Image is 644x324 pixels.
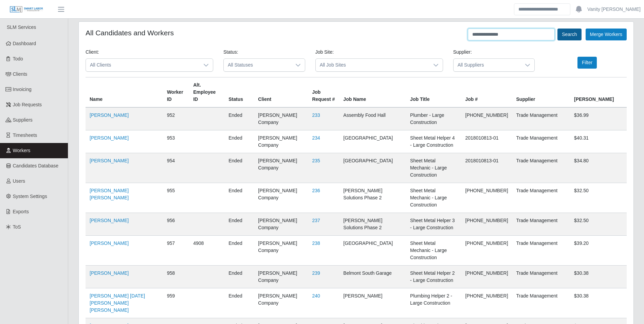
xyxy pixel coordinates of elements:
td: [PHONE_NUMBER] [461,213,512,236]
a: [PERSON_NAME] [90,240,129,246]
td: [GEOGRAPHIC_DATA] [339,153,406,183]
td: [PERSON_NAME] Company [254,236,308,266]
td: Plumber - Large Construction [406,107,461,130]
td: ended [224,266,254,288]
td: Trade Management [512,107,570,130]
th: Alt. Employee ID [189,77,224,108]
td: Sheet Metal Mechanic - Large Construction [406,236,461,266]
td: ended [224,153,254,183]
td: Plumbing Helper 2 - Large Construction [406,288,461,318]
span: System Settings [13,194,47,199]
span: Clients [13,71,27,77]
th: Supplier [512,77,570,108]
span: All Statuses [224,59,291,71]
td: $32.50 [570,213,627,236]
button: Search [557,29,581,40]
label: Job Site: [315,49,334,56]
td: [PERSON_NAME] Solutions Phase 2 [339,183,406,213]
td: 956 [163,213,189,236]
a: 236 [312,188,320,193]
th: Job # [461,77,512,108]
td: [GEOGRAPHIC_DATA] [339,130,406,153]
a: [PERSON_NAME] [DATE][PERSON_NAME] [PERSON_NAME] [90,293,145,313]
td: Trade Management [512,213,570,236]
a: [PERSON_NAME] [90,270,129,276]
label: Client: [86,49,99,56]
td: 954 [163,153,189,183]
th: Client [254,77,308,108]
a: 237 [312,218,320,223]
th: Worker ID [163,77,189,108]
th: Status [224,77,254,108]
td: [GEOGRAPHIC_DATA] [339,236,406,266]
td: 959 [163,288,189,318]
td: Trade Management [512,183,570,213]
td: $30.38 [570,288,627,318]
td: [PHONE_NUMBER] [461,107,512,130]
td: [PERSON_NAME] Company [254,130,308,153]
td: Sheet Metal Mechanic - Large Construction [406,153,461,183]
h4: All Candidates and Workers [86,29,174,37]
a: 234 [312,135,320,141]
td: [PERSON_NAME] Company [254,288,308,318]
a: [PERSON_NAME] [90,135,129,141]
td: Sheet Metal Mechanic - Large Construction [406,183,461,213]
td: Sheet Metal Helper 3 - Large Construction [406,213,461,236]
td: Trade Management [512,266,570,288]
th: Job Title [406,77,461,108]
td: ended [224,183,254,213]
span: All Clients [86,59,199,71]
td: Sheet Metal Helper 2 - Large Construction [406,266,461,288]
td: 2018010813-01 [461,153,512,183]
td: 957 [163,236,189,266]
td: 955 [163,183,189,213]
td: $39.20 [570,236,627,266]
span: Todo [13,56,23,61]
td: Trade Management [512,153,570,183]
td: [PHONE_NUMBER] [461,266,512,288]
td: Sheet Metal Helper 4 - Large Construction [406,130,461,153]
td: 2018010813-01 [461,130,512,153]
td: 958 [163,266,189,288]
td: Trade Management [512,236,570,266]
td: [PERSON_NAME] Company [254,153,308,183]
td: Trade Management [512,288,570,318]
th: Job Name [339,77,406,108]
td: 952 [163,107,189,130]
a: [PERSON_NAME] [PERSON_NAME] [90,188,129,200]
th: Name [86,77,163,108]
span: SLM Services [7,24,36,30]
td: $30.38 [570,266,627,288]
td: [PHONE_NUMBER] [461,288,512,318]
td: ended [224,107,254,130]
td: Assembly Food Hall [339,107,406,130]
a: Vanity [PERSON_NAME] [587,6,641,13]
span: All Job Sites [316,59,429,71]
a: 235 [312,158,320,163]
span: Suppliers [13,117,33,123]
a: [PERSON_NAME] [90,158,129,163]
td: [PERSON_NAME] Company [254,266,308,288]
td: 953 [163,130,189,153]
td: [PERSON_NAME] Company [254,183,308,213]
td: [PHONE_NUMBER] [461,183,512,213]
span: Workers [13,148,31,153]
span: Dashboard [13,41,36,46]
input: Search [514,3,570,15]
span: ToS [13,224,21,230]
td: $34.80 [570,153,627,183]
td: 4908 [189,236,224,266]
td: ended [224,236,254,266]
button: Filter [577,57,597,69]
button: Merge Workers [586,29,627,40]
span: Candidates Database [13,163,59,168]
img: SLM Logo [10,6,43,13]
label: Supplier: [453,49,472,56]
td: $40.31 [570,130,627,153]
td: Trade Management [512,130,570,153]
a: [PERSON_NAME] [90,112,129,118]
td: ended [224,288,254,318]
a: [PERSON_NAME] [90,218,129,223]
td: [PERSON_NAME] [339,288,406,318]
a: 240 [312,293,320,299]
